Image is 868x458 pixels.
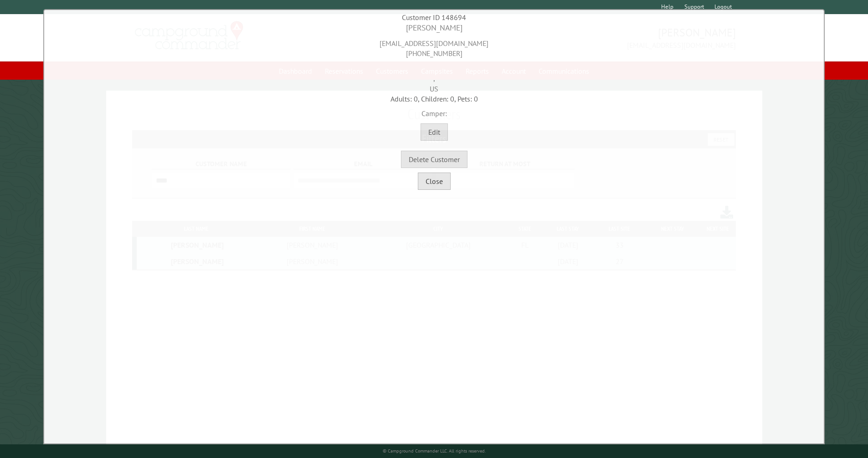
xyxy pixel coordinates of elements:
[46,12,822,22] div: Customer ID 148694
[46,34,822,59] div: [EMAIL_ADDRESS][DOMAIN_NAME] [PHONE_NUMBER]
[418,173,451,190] button: Close
[46,22,822,34] div: [PERSON_NAME]
[46,59,822,94] div: , US
[46,94,822,104] div: Adults: 0, Children: 0, Pets: 0
[383,448,486,454] small: © Campground Commander LLC. All rights reserved.
[401,151,467,168] button: Delete Customer
[46,104,822,118] div: Camper:
[421,123,448,141] button: Edit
